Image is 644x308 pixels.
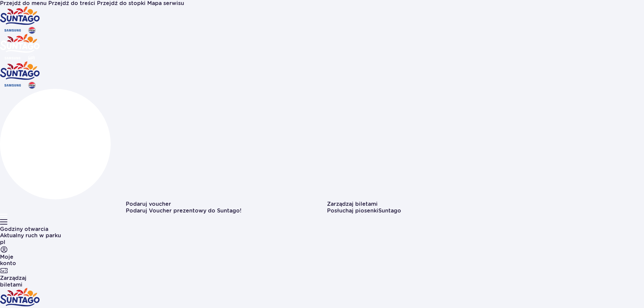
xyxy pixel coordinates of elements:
button: Posłuchaj piosenkiSuntago [327,208,401,214]
span: Suntago [378,207,401,214]
a: Zarządzaj biletami [327,201,378,207]
span: Posłuchaj piosenki [327,207,401,214]
a: Podaruj voucher [126,201,171,207]
a: Podaruj Voucher prezentowy do Suntago! [126,207,241,214]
